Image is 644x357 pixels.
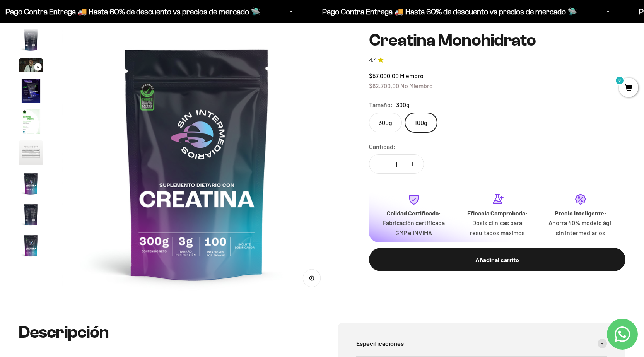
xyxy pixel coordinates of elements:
[19,171,43,196] img: Creatina Monohidrato
[401,155,424,173] button: Aumentar cantidad
[369,82,399,89] span: $62.700,00
[462,218,533,237] p: Dosis clínicas para resultados máximos
[467,209,528,216] strong: Eficacia Comprobada:
[19,140,43,167] button: Ir al artículo 6
[9,37,160,50] div: Más información sobre los ingredientes
[19,140,43,165] img: Creatina Monohidrato
[19,202,43,229] button: Ir al artículo 8
[19,109,43,137] button: Ir al artículo 5
[369,56,625,64] a: 4.74.7 de 5.0 estrellas
[9,12,160,30] p: ¿Qué te haría sentir más seguro de comprar este producto?
[19,233,43,260] button: Ir al artículo 9
[369,248,625,271] button: Añadir al carrito
[615,76,624,85] mark: 0
[9,52,160,66] div: Reseñas de otros clientes
[619,84,638,92] a: 0
[126,116,160,129] button: Enviar
[369,100,393,110] legend: Tamaño:
[9,83,160,97] div: Un video del producto
[545,218,616,237] p: Ahorra 40% modelo ágil sin intermediarios
[369,31,625,50] h1: Creatina Monohidrato
[400,82,433,89] span: No Miembro
[126,116,159,129] span: Enviar
[396,100,410,110] span: 300g
[19,202,43,227] img: Creatina Monohidrato
[400,72,424,79] span: Miembro
[62,28,332,298] img: Creatina Monohidrato
[9,99,160,112] div: Un mejor precio
[369,155,392,173] button: Reducir cantidad
[34,5,289,18] p: Pago Contra Entrega 🚚 Hasta 60% de descuento vs precios de mercado 🛸
[19,27,43,55] button: Ir al artículo 2
[19,27,43,52] img: Creatina Monohidrato
[9,68,160,81] div: Una promoción especial
[384,255,610,265] div: Añadir al carrito
[19,79,43,106] button: Ir al artículo 4
[19,58,43,75] button: Ir al artículo 3
[356,331,607,356] summary: Especificaciones
[387,209,441,216] strong: Calidad Certificada:
[19,323,307,342] h2: Descripción
[369,142,396,152] label: Cantidad:
[19,171,43,198] button: Ir al artículo 7
[19,79,43,103] img: Creatina Monohidrato
[369,56,376,64] span: 4.7
[555,209,606,216] strong: Precio Inteligente:
[19,109,43,134] img: Creatina Monohidrato
[369,72,399,79] span: $57.000,00
[378,218,449,237] p: Fabricación certificada GMP e INVIMA
[351,5,606,18] p: Pago Contra Entrega 🚚 Hasta 60% de descuento vs precios de mercado 🛸
[356,338,404,348] span: Especificaciones
[19,233,43,258] img: Creatina Monohidrato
